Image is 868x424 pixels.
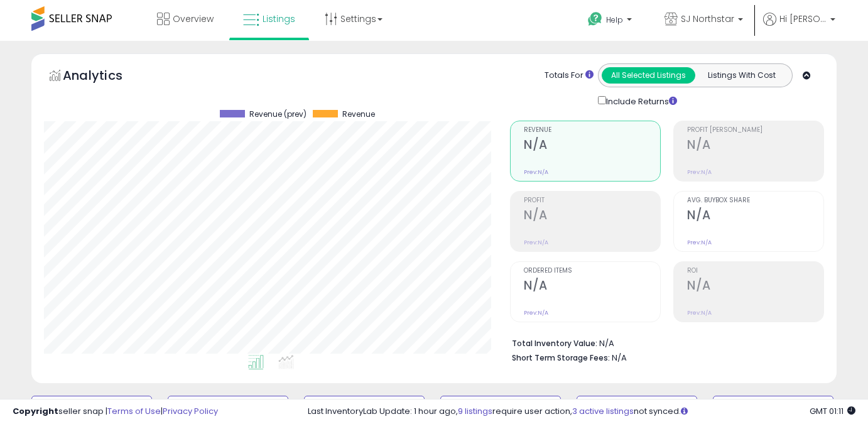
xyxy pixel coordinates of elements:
a: Hi [PERSON_NAME] [763,13,835,41]
button: Listings without Min/Max [440,396,561,421]
small: Prev: N/A [524,239,548,246]
span: Avg. Buybox Share [687,197,823,204]
button: Non Competitive [577,396,697,421]
small: Prev: N/A [687,168,712,176]
small: Prev: N/A [524,168,548,176]
h5: Analytics [63,67,147,87]
h2: N/A [524,208,660,225]
button: Repricing Off [304,396,425,421]
span: N/A [612,352,627,364]
div: Include Returns [589,94,692,108]
span: Ordered Items [524,268,660,275]
a: Terms of Use [107,405,161,417]
span: Help [606,14,623,25]
span: Profit [524,197,660,204]
span: ROI [687,268,823,275]
h2: N/A [687,138,823,155]
h2: N/A [524,278,660,295]
small: Prev: N/A [687,309,712,317]
h2: N/A [687,278,823,295]
span: Revenue [342,110,375,119]
span: Hi [PERSON_NAME] [779,13,827,25]
a: Help [578,2,644,41]
button: All Selected Listings [602,67,695,84]
span: 2025-08-12 01:11 GMT [810,405,855,417]
strong: Copyright [13,405,58,417]
li: N/A [512,335,815,350]
button: Default [31,396,152,421]
h2: N/A [687,208,823,225]
b: Total Inventory Value: [512,338,597,349]
button: Listings With Cost [695,67,788,84]
span: Listings [263,13,295,25]
small: Prev: N/A [524,309,548,317]
a: 9 listings [458,405,492,417]
span: Revenue (prev) [249,110,307,119]
a: 3 active listings [572,405,634,417]
div: Last InventoryLab Update: 1 hour ago, require user action, not synced. [308,406,855,418]
span: Profit [PERSON_NAME] [687,127,823,134]
span: SJ Northstar [681,13,734,25]
a: Privacy Policy [163,405,218,417]
span: Revenue [524,127,660,134]
small: Prev: N/A [687,239,712,246]
div: seller snap | | [13,406,218,418]
div: Totals For [545,70,594,82]
button: Listings without Cost [713,396,833,421]
button: Repricing On [168,396,288,421]
i: Get Help [587,11,603,27]
span: Overview [173,13,214,25]
b: Short Term Storage Fees: [512,352,610,363]
h2: N/A [524,138,660,155]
